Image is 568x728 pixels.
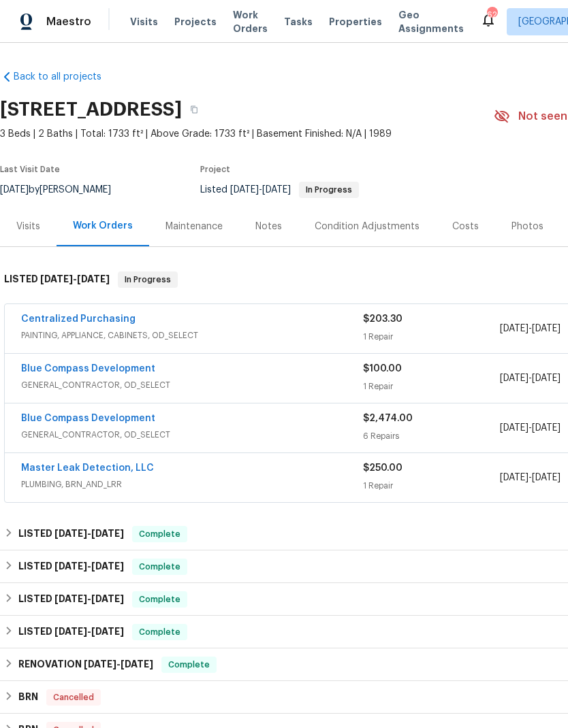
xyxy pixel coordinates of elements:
h6: LISTED [4,271,110,288]
div: 6 Repairs [363,429,500,443]
div: Visits [16,220,40,233]
span: Properties [329,15,382,29]
h6: LISTED [18,526,124,542]
span: - [54,594,124,603]
span: - [54,529,124,538]
div: 1 Repair [363,479,500,493]
span: - [500,421,561,435]
span: [DATE] [500,374,528,383]
span: [DATE] [84,659,116,669]
span: [DATE] [54,561,87,571]
span: Work Orders [233,8,268,35]
span: PLUMBING, BRN_AND_LRR [21,478,363,491]
div: 1 Repair [363,330,500,344]
span: In Progress [119,273,176,286]
span: - [500,471,561,484]
span: [DATE] [532,324,561,333]
a: Centralized Purchasing [21,314,136,324]
span: - [84,659,153,669]
div: Work Orders [73,219,133,233]
span: - [500,322,561,335]
span: Complete [133,625,186,639]
span: [DATE] [54,627,87,636]
button: Copy Address [182,97,206,122]
span: [DATE] [532,374,561,383]
span: PAINTING, APPLIANCE, CABINETS, OD_SELECT [21,329,363,342]
span: [DATE] [54,529,87,538]
span: [DATE] [500,473,528,482]
span: Listed [200,185,359,195]
span: [DATE] [500,324,528,333]
span: [DATE] [500,423,528,433]
span: Project [200,165,230,173]
span: Complete [163,658,215,672]
span: Visits [130,15,158,29]
span: [DATE] [77,274,110,284]
span: [DATE] [91,529,124,538]
span: GENERAL_CONTRACTOR, OD_SELECT [21,428,363,442]
span: [DATE] [91,594,124,603]
span: Projects [174,15,217,29]
h6: LISTED [18,591,124,608]
div: Photos [511,220,543,233]
a: Blue Compass Development [21,414,155,423]
span: Geo Assignments [398,8,464,35]
div: Condition Adjustments [315,220,420,233]
span: $203.30 [363,314,403,324]
span: $2,474.00 [363,414,413,423]
span: Complete [133,527,186,541]
span: [DATE] [121,659,153,669]
span: Maestro [46,15,91,29]
h6: BRN [18,689,38,706]
span: [DATE] [54,594,87,603]
span: - [40,274,110,284]
span: $100.00 [363,364,402,374]
span: Complete [133,593,186,606]
span: [DATE] [532,473,561,482]
span: [DATE] [40,274,73,284]
h6: RENOVATION [18,657,153,673]
a: Master Leak Detection, LLC [21,463,154,473]
span: $250.00 [363,463,403,473]
span: [DATE] [532,423,561,433]
span: Cancelled [48,691,99,704]
h6: LISTED [18,624,124,640]
h6: LISTED [18,559,124,575]
span: - [54,627,124,636]
div: 1 Repair [363,380,500,393]
span: [DATE] [91,627,124,636]
span: GENERAL_CONTRACTOR, OD_SELECT [21,378,363,392]
span: Complete [133,560,186,574]
span: [DATE] [91,561,124,571]
span: - [230,185,291,195]
span: Tasks [284,17,313,27]
span: [DATE] [262,185,291,195]
div: Costs [452,220,479,233]
span: - [54,561,124,571]
div: Notes [255,220,282,233]
span: - [500,371,561,385]
div: Maintenance [165,220,223,233]
div: 62 [487,8,496,22]
span: In Progress [300,186,358,194]
a: Blue Compass Development [21,364,155,374]
span: [DATE] [230,185,259,195]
